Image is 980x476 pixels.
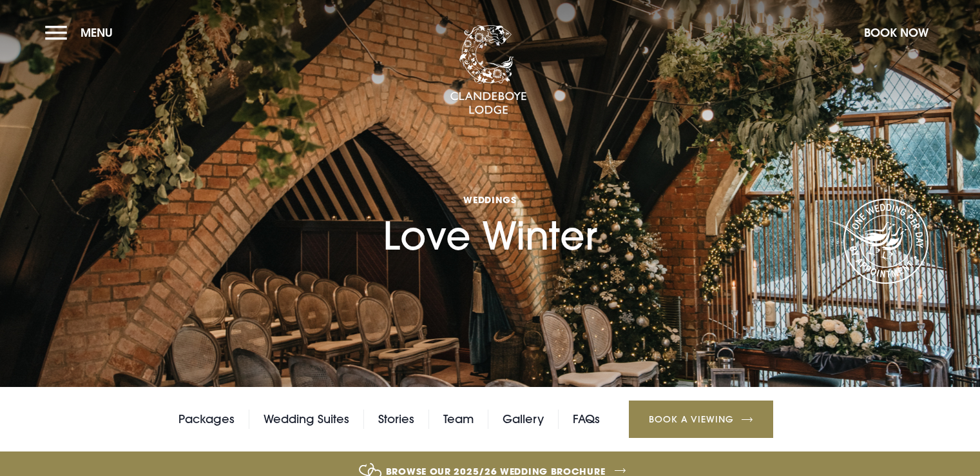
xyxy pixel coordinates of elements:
[443,410,474,429] a: Team
[629,401,773,438] a: Book a Viewing
[450,25,527,115] img: Clandeboye Lodge
[45,19,119,46] button: Menu
[81,25,113,40] span: Menu
[264,410,349,429] a: Wedding Suites
[178,410,235,429] a: Packages
[503,410,544,429] a: Gallery
[383,135,597,259] h1: Love Winter
[858,19,935,46] button: Book Now
[378,410,414,429] a: Stories
[573,410,600,429] a: FAQs
[383,193,597,206] span: Weddings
